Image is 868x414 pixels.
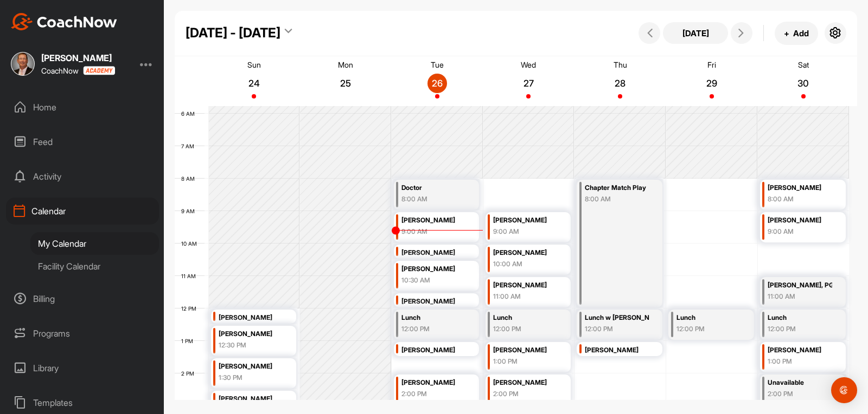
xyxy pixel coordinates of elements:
div: [PERSON_NAME] [768,344,832,357]
div: Programs [6,320,159,347]
div: [PERSON_NAME] [219,328,283,340]
div: Lunch [768,312,832,324]
div: 8:00 AM [401,194,466,204]
div: Calendar [6,198,159,225]
div: 9:00 AM [401,227,466,236]
a: August 28, 2025 [575,56,666,106]
div: Doctor [401,182,466,194]
a: August 26, 2025 [391,56,483,106]
p: Sat [798,60,809,69]
div: 11:00 AM [493,292,558,301]
div: [PERSON_NAME] [401,295,466,308]
div: 9:00 AM [768,227,832,236]
p: 30 [794,78,813,89]
div: Chapter Match Play [585,182,649,194]
div: 1 PM [175,338,204,344]
div: 8 AM [175,175,206,182]
div: [PERSON_NAME] [401,263,466,275]
div: 10 AM [175,240,208,247]
div: Lunch w [PERSON_NAME] [585,312,649,324]
p: 24 [244,78,264,89]
div: [PERSON_NAME] [219,360,283,373]
div: Lunch [401,312,466,324]
div: [PERSON_NAME] [493,279,558,292]
div: [DATE] - [DATE] [186,23,280,43]
div: Feed [6,128,159,155]
p: 26 [427,78,447,89]
div: Facility Calendar [30,255,159,278]
div: 11 AM [175,273,207,279]
div: [PERSON_NAME] [41,54,115,62]
div: 2 PM [175,370,205,377]
div: [PERSON_NAME] [493,247,558,259]
div: 12:00 PM [585,324,649,334]
p: Sun [247,60,261,69]
div: 12:30 PM [219,340,283,350]
div: 11:00 AM [768,292,832,301]
div: 1:00 PM [493,357,558,366]
a: August 29, 2025 [666,56,758,106]
a: August 27, 2025 [483,56,575,106]
div: Billing [6,285,159,312]
div: Open Intercom Messenger [831,377,857,403]
img: square_5c67e2a3c3147c27b86610585b90044c.jpg [11,52,35,76]
div: 10:30 AM [401,275,466,285]
img: CoachNow [11,13,117,30]
div: 9:00 AM [493,227,558,236]
button: [DATE] [663,22,728,44]
div: 1:00 PM [768,357,832,366]
div: [PERSON_NAME] [768,182,832,194]
div: 8:00 AM [768,194,832,204]
div: [PERSON_NAME], PGA [768,279,832,292]
div: [PERSON_NAME] [401,344,466,357]
div: 8:00 AM [585,194,649,204]
div: Lunch [493,312,558,324]
div: [PERSON_NAME] [493,377,558,389]
div: 6 AM [175,110,206,117]
p: 27 [519,78,538,89]
div: 12:00 PM [676,324,741,334]
div: Library [6,354,159,382]
div: Unavailable [768,377,832,389]
a: August 24, 2025 [208,56,300,106]
div: 10:00 AM [493,259,558,269]
div: 12:00 PM [401,324,466,334]
div: [PERSON_NAME] [493,344,558,357]
p: Fri [707,60,716,69]
a: August 25, 2025 [300,56,392,106]
p: 28 [610,78,630,89]
div: 12 PM [175,305,207,312]
div: Activity [6,163,159,190]
div: 2:00 PM [401,389,466,399]
p: Tue [431,60,444,69]
div: [PERSON_NAME] [493,214,558,227]
div: 2:00 PM [493,389,558,399]
div: 7 AM [175,143,205,149]
div: Lunch [676,312,741,324]
a: August 30, 2025 [757,56,849,106]
div: [PERSON_NAME] [768,214,832,227]
span: + [784,28,789,39]
div: [PERSON_NAME] [585,344,649,357]
p: 25 [336,78,355,89]
img: CoachNow acadmey [83,66,115,75]
button: +Add [775,22,818,45]
p: 29 [702,78,722,89]
div: My Calendar [30,232,159,255]
div: 1:30 PM [219,373,283,383]
div: 12:00 PM [493,324,558,334]
div: [PERSON_NAME] [219,393,283,405]
p: Wed [521,60,536,69]
p: Thu [614,60,627,69]
p: Mon [338,60,353,69]
div: 12:00 PM [768,324,832,334]
div: [PERSON_NAME] [401,377,466,389]
div: 2:00 PM [768,389,832,399]
div: Home [6,94,159,121]
div: [PERSON_NAME] [219,312,283,324]
div: [PERSON_NAME] [401,247,466,259]
div: [PERSON_NAME] [401,214,466,227]
div: 9 AM [175,208,206,214]
div: CoachNow [41,66,115,75]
